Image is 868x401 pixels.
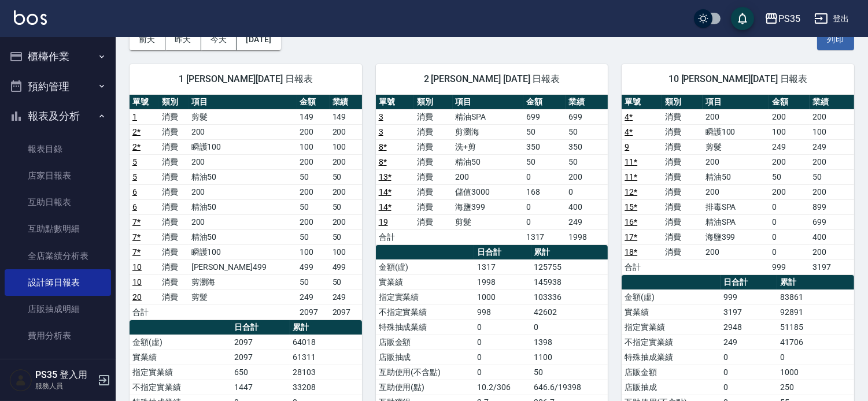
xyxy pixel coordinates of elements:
a: 3 [379,112,383,121]
img: Person [9,369,32,392]
td: 消費 [414,214,452,229]
td: 200 [453,169,523,184]
td: 消費 [662,109,703,124]
td: 145938 [531,274,608,289]
td: 金額(虛) [622,289,721,305]
td: 2948 [721,320,777,335]
td: 103336 [531,289,608,305]
a: 20 [132,292,142,302]
td: 200 [810,244,854,259]
th: 業績 [330,95,362,110]
a: 9 [625,142,629,151]
td: 249 [810,139,854,154]
td: 200 [330,214,362,229]
td: 指定實業績 [376,289,475,305]
th: 累計 [777,275,854,290]
td: 646.6/19398 [531,380,608,395]
td: 海鹽399 [453,199,523,214]
td: 消費 [159,154,189,169]
td: 實業績 [376,274,475,289]
a: 1 [132,112,137,121]
td: 350 [566,139,608,154]
th: 日合計 [721,275,777,290]
td: 排毒SPA [703,199,769,214]
td: 999 [769,259,810,274]
td: 249 [566,214,608,229]
td: 50 [297,169,330,184]
td: 0 [721,350,777,365]
th: 業績 [566,95,608,110]
td: 精油50 [189,229,297,244]
td: 精油50 [453,154,523,169]
td: 200 [189,214,297,229]
td: 50 [810,169,854,184]
button: [DATE] [237,29,280,50]
td: 消費 [662,124,703,139]
td: 特殊抽成業績 [622,350,721,365]
td: 149 [330,109,362,124]
td: 剪髮 [189,109,297,124]
td: 998 [474,305,531,320]
td: 0 [769,199,810,214]
button: 櫃檯作業 [5,42,111,72]
td: 168 [523,184,566,199]
td: 200 [330,154,362,169]
th: 業績 [810,95,854,110]
a: 費用分析表 [5,322,111,349]
td: 實業績 [130,350,231,365]
td: 不指定實業績 [130,380,231,395]
td: 消費 [662,154,703,169]
td: 消費 [159,184,189,199]
td: 499 [297,259,330,274]
td: 499 [330,259,362,274]
td: 200 [297,184,330,199]
td: 1998 [566,229,608,244]
td: 200 [297,124,330,139]
td: 消費 [662,229,703,244]
td: 200 [769,154,810,169]
th: 項目 [189,95,297,110]
td: 指定實業績 [622,320,721,335]
td: 2097 [231,335,290,350]
a: 互助點數明細 [5,216,111,242]
td: 消費 [414,199,452,214]
td: 2097 [297,305,330,320]
td: 店販抽成 [622,380,721,395]
td: 特殊抽成業績 [376,320,475,335]
a: 設計師日報表 [5,269,111,296]
td: 50 [523,124,566,139]
td: 0 [721,380,777,395]
td: 650 [231,365,290,380]
th: 日合計 [231,320,290,335]
td: 50 [330,169,362,184]
td: 0 [721,365,777,380]
td: 350 [523,139,566,154]
td: 200 [189,124,297,139]
button: 列印 [817,29,854,50]
td: 消費 [414,139,452,154]
a: 10 [132,262,142,272]
td: 1000 [777,365,854,380]
td: 200 [703,154,769,169]
td: 10.2/306 [474,380,531,395]
table: a dense table [130,95,362,320]
a: 店販抽成明細 [5,296,111,322]
td: 0 [531,320,608,335]
td: 42602 [531,305,608,320]
td: 250 [777,380,854,395]
td: 店販金額 [622,365,721,380]
a: 5 [132,172,137,181]
td: 剪髮 [189,289,297,305]
th: 金額 [523,95,566,110]
td: 消費 [414,124,452,139]
td: 消費 [159,259,189,274]
td: 合計 [376,229,414,244]
table: a dense table [622,95,854,275]
div: PS35 [778,12,800,26]
button: 昨天 [165,29,201,50]
td: 249 [721,335,777,350]
td: 249 [330,289,362,305]
td: 149 [297,109,330,124]
td: 100 [297,139,330,154]
a: 6 [132,202,137,211]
